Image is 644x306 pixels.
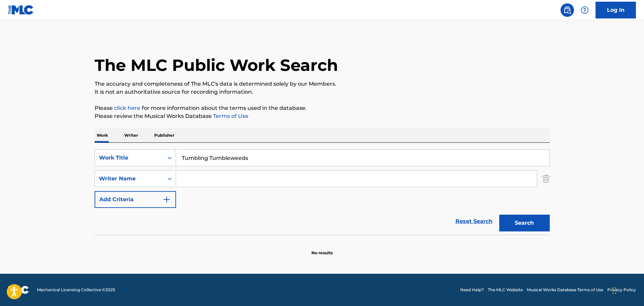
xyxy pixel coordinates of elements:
img: MLC Logo [8,5,34,15]
a: Musical Works Database Terms of Use [527,287,603,293]
img: Delete Criterion [542,170,550,187]
a: The MLC Website [488,287,523,293]
p: Publisher [152,128,176,142]
p: Please review the Musical Works Database [95,112,550,120]
a: Need Help? [460,287,484,293]
p: The accuracy and completeness of The MLC's data is determined solely by our Members. [95,80,550,88]
img: 9d2ae6d4665cec9f34b9.svg [163,195,171,204]
p: Writer [122,128,140,142]
button: Add Criteria [95,191,176,208]
h1: The MLC Public Work Search [95,55,338,75]
button: Search [499,215,550,231]
p: No results [311,242,333,256]
div: Help [578,3,591,17]
div: Drag [612,280,616,301]
a: Reset Search [452,214,496,229]
a: click here [114,105,140,111]
p: Please for more information about the terms used in the database. [95,104,550,112]
div: Writer Name [99,175,160,183]
a: Privacy Policy [607,287,636,293]
iframe: Chat Widget [610,274,644,306]
a: Terms of Use [212,113,248,119]
img: help [581,6,589,14]
a: Public Search [561,3,574,17]
img: logo [8,286,29,294]
p: Work [95,128,110,142]
img: search [563,6,571,14]
a: Log In [596,2,636,18]
p: It is not an authoritative source for recording information. [95,88,550,96]
span: Mechanical Licensing Collective © 2025 [37,287,115,293]
form: Search Form [95,149,550,235]
div: Work Title [99,154,160,162]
